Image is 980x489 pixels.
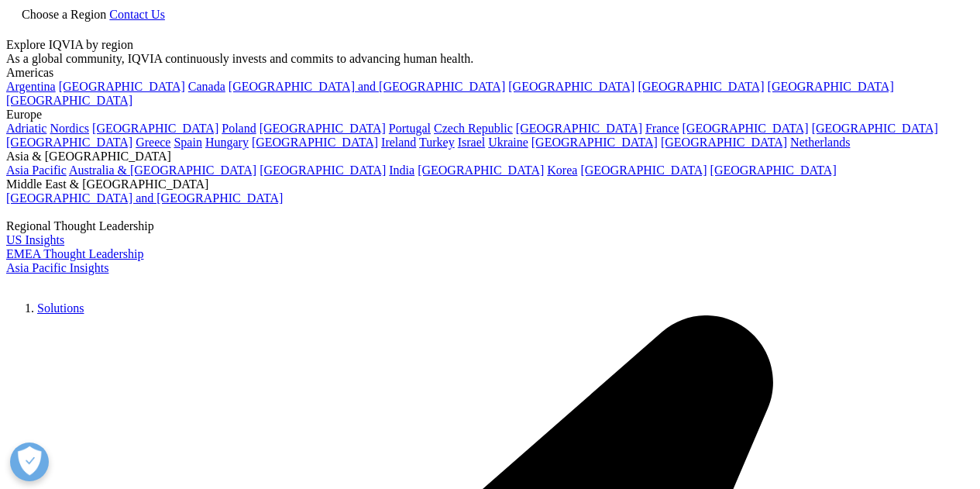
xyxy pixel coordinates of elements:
a: [GEOGRAPHIC_DATA] [812,122,938,135]
a: [GEOGRAPHIC_DATA] [516,122,642,135]
a: [GEOGRAPHIC_DATA] [661,136,787,149]
a: Greece [136,136,170,149]
a: Ireland [381,136,416,149]
a: Portugal [389,122,431,135]
a: Contact Us [109,8,165,21]
a: India [389,164,414,177]
a: [GEOGRAPHIC_DATA] [92,122,218,135]
a: Korea [547,164,577,177]
a: [GEOGRAPHIC_DATA] and [GEOGRAPHIC_DATA] [229,80,505,93]
div: Asia & [GEOGRAPHIC_DATA] [6,150,974,164]
a: [GEOGRAPHIC_DATA] [418,164,544,177]
a: Australia & [GEOGRAPHIC_DATA] [69,164,256,177]
a: France [645,122,679,135]
a: Canada [188,80,225,93]
a: [GEOGRAPHIC_DATA] [508,80,634,93]
button: Open Preferences [10,443,49,481]
a: EMEA Thought Leadership [6,247,143,260]
a: Ukraine [488,136,528,149]
a: [GEOGRAPHIC_DATA] [6,136,132,149]
a: Spain [174,136,201,149]
a: [GEOGRAPHIC_DATA] [6,94,132,107]
a: Turkey [419,136,455,149]
span: Choose a Region [22,8,106,21]
a: Nordics [50,122,89,135]
div: Middle East & [GEOGRAPHIC_DATA] [6,177,974,191]
a: US Insights [6,233,64,246]
a: [GEOGRAPHIC_DATA] [638,80,764,93]
div: Americas [6,66,974,80]
a: [GEOGRAPHIC_DATA] [252,136,378,149]
a: [GEOGRAPHIC_DATA] [59,80,185,93]
a: Asia Pacific Insights [6,261,108,274]
a: Asia Pacific [6,164,67,177]
a: [GEOGRAPHIC_DATA] [580,164,707,177]
a: [GEOGRAPHIC_DATA] [260,122,386,135]
a: [GEOGRAPHIC_DATA] [531,136,658,149]
div: Explore IQVIA by region [6,38,974,52]
a: Solutions [37,301,84,315]
a: [GEOGRAPHIC_DATA] [683,122,809,135]
a: Argentina [6,80,56,93]
div: Europe [6,108,974,122]
a: [GEOGRAPHIC_DATA] [260,164,386,177]
div: As a global community, IQVIA continuously invests and commits to advancing human health. [6,52,974,66]
a: Czech Republic [434,122,513,135]
a: Israel [458,136,486,149]
a: [GEOGRAPHIC_DATA] [710,164,837,177]
a: Netherlands [790,136,850,149]
a: Adriatic [6,122,46,135]
div: Regional Thought Leadership [6,219,974,233]
a: Hungary [205,136,249,149]
a: Poland [222,122,256,135]
a: [GEOGRAPHIC_DATA] [768,80,894,93]
a: [GEOGRAPHIC_DATA] and [GEOGRAPHIC_DATA] [6,191,283,205]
